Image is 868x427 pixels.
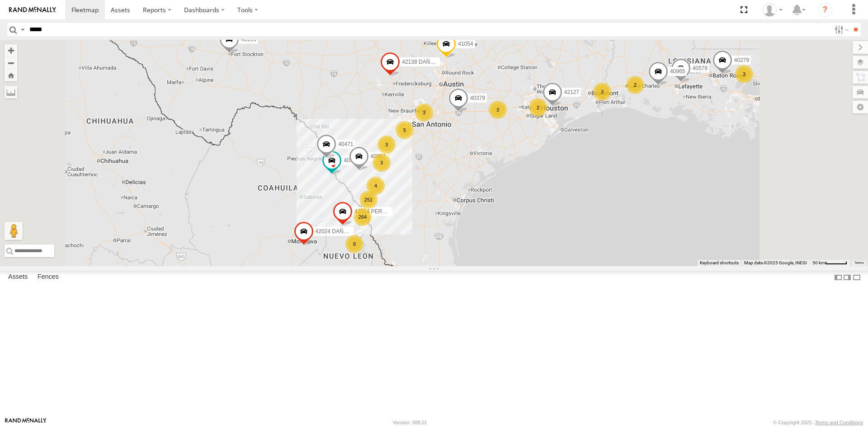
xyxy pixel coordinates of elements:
span: 42127 [564,89,579,95]
span: 42314 PERDIDO [354,208,396,214]
a: Terms (opens in new tab) [854,261,864,265]
button: Map Scale: 50 km per 45 pixels [810,260,850,266]
div: 4 [367,177,385,195]
label: Map Settings [853,101,868,113]
span: 50 km [812,260,825,265]
div: 3 [489,101,507,119]
span: Map data ©2025 Google, INEGI [744,260,807,265]
div: 3 [377,136,396,154]
span: 40279 [734,57,749,63]
label: Dock Summary Table to the Left [834,271,843,284]
label: Search Filter Options [831,23,850,36]
div: 8 [345,235,363,253]
div: Version: 308.01 [393,420,427,425]
div: 3 [735,65,753,83]
button: Zoom out [5,56,17,69]
i: ? [818,3,832,17]
label: Measure [5,86,17,99]
div: 264 [354,208,372,226]
button: Keyboard shortcuts [700,260,739,266]
div: 2 [529,99,547,117]
span: 40965 [670,68,685,75]
label: Dock Summary Table to the Right [843,271,852,284]
a: Terms and Conditions [815,420,863,425]
div: Carlos Ortiz [759,3,786,17]
span: 40376 [344,157,359,164]
div: 3 [593,83,611,101]
button: Zoom in [5,44,17,56]
span: 41054 [458,40,473,47]
span: 42024 DAÑADO [316,228,355,235]
img: rand-logo.svg [9,7,56,13]
label: Hide Summary Table [852,271,861,284]
span: 42138 DAÑADO [402,59,442,65]
span: 40471 [338,141,353,147]
span: 40957 [371,153,386,160]
div: 5 [396,121,414,139]
div: © Copyright 2025 - [773,420,863,425]
button: Zoom Home [5,69,17,81]
div: 3 [373,154,391,172]
a: Visit our Website [5,418,47,427]
span: 40193 [241,36,256,42]
div: 2 [626,76,644,94]
label: Fences [33,271,63,284]
div: 3 [415,103,433,122]
div: 251 [359,191,377,209]
span: 40579 [693,65,708,71]
label: Assets [4,271,32,284]
label: Search Query [19,23,26,36]
button: Drag Pegman onto the map to open Street View [5,222,23,240]
span: 40379 [470,95,485,101]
